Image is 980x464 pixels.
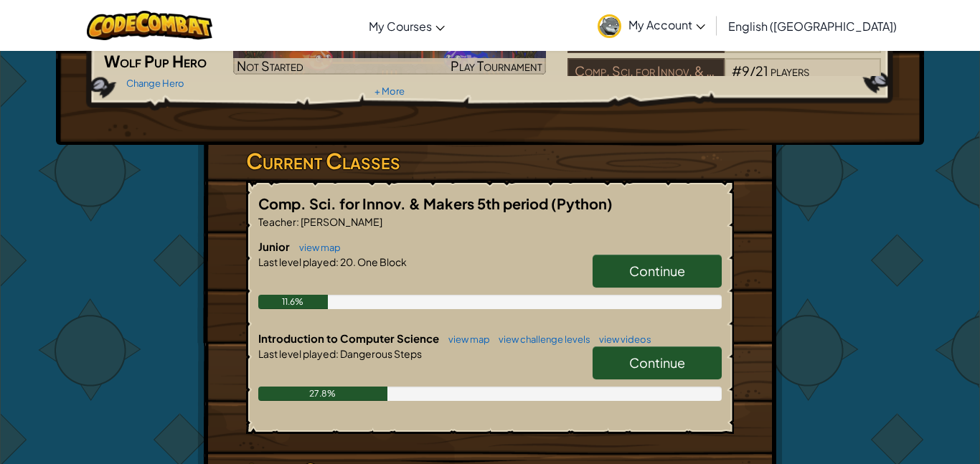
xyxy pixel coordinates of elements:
[258,387,387,401] div: 27.8%
[721,6,904,45] a: English ([GEOGRAPHIC_DATA])
[336,347,339,360] span: :
[598,14,621,38] img: avatar
[750,62,755,79] span: /
[567,72,881,88] a: Comp. Sci. for Innov. & Makers 5th period#9/21players
[336,255,339,268] span: :
[362,6,452,45] a: My Courses
[441,333,490,345] a: view map
[237,57,303,74] span: Not Started
[628,17,705,32] span: My Account
[258,295,328,309] div: 11.6%
[629,354,685,371] span: Continue
[451,57,542,74] span: Play Tournament
[292,242,341,253] a: view map
[339,255,356,268] span: 20.
[728,19,897,34] span: English ([GEOGRAPHIC_DATA])
[356,255,407,268] span: One Block
[339,347,422,360] span: Dangerous Steps
[590,3,712,48] a: My Account
[258,215,296,228] span: Teacher
[258,240,292,253] span: Junior
[592,333,651,345] a: view videos
[732,62,742,79] span: #
[296,215,299,228] span: :
[374,85,405,97] a: + More
[742,62,750,79] span: 9
[629,262,685,279] span: Continue
[246,145,734,177] h3: Current Classes
[104,51,207,71] span: Wolf Pup Hero
[258,331,441,345] span: Introduction to Computer Science
[369,19,432,34] span: My Courses
[258,194,551,212] span: Comp. Sci. for Innov. & Makers 5th period
[551,194,613,212] span: (Python)
[491,333,590,345] a: view challenge levels
[771,62,809,79] span: players
[299,215,382,228] span: [PERSON_NAME]
[126,77,184,89] a: Change Hero
[258,255,336,268] span: Last level played
[567,58,724,85] div: Comp. Sci. for Innov. & Makers 5th period
[755,62,768,79] span: 21
[87,11,212,40] img: CodeCombat logo
[258,347,336,360] span: Last level played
